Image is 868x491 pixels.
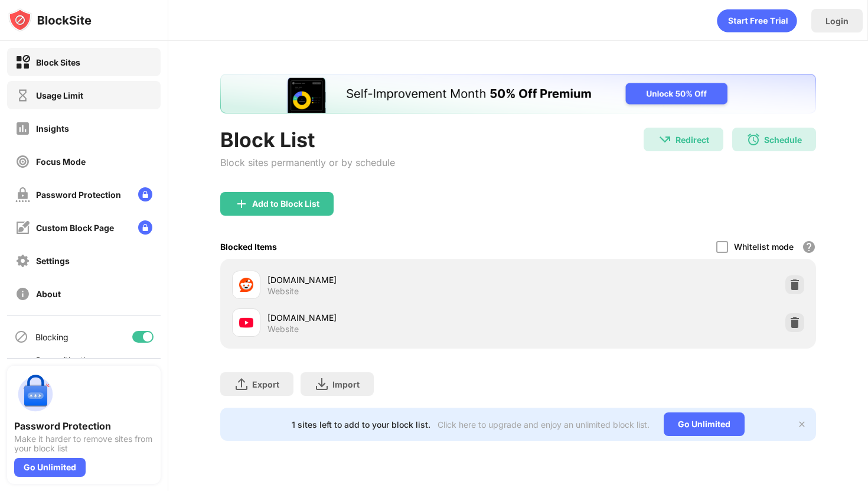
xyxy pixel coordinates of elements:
img: focus-off.svg [15,154,30,169]
div: Custom Block Page [36,223,114,233]
div: Focus Mode [36,157,86,167]
div: Block sites permanently or by schedule [220,157,395,168]
div: Redirect [676,135,709,145]
div: Click here to upgrade and enjoy an unlimited block list. [438,420,650,430]
div: Sync with other devices [35,355,96,375]
div: [DOMAIN_NAME] [267,311,518,324]
div: About [36,289,61,299]
div: Login [825,16,849,26]
div: Export [252,379,279,389]
div: Usage Limit [36,90,83,100]
div: Go Unlimited [14,458,86,477]
img: push-password-protection.svg [14,373,57,415]
div: Password Protection [14,420,154,432]
img: logo-blocksite.svg [8,8,92,32]
div: 1 sites left to add to your block list. [292,420,430,430]
img: lock-menu.svg [138,187,152,201]
img: block-on.svg [15,55,30,70]
div: Add to Block List [252,199,319,209]
div: Website [267,324,299,334]
div: Make it harder to remove sites from your block list [14,434,154,453]
img: insights-off.svg [15,121,30,136]
img: about-off.svg [15,287,30,301]
div: Website [267,286,299,297]
img: x-button.svg [797,420,807,429]
img: settings-off.svg [15,253,30,268]
div: Block Sites [36,57,80,67]
img: blocking-icon.svg [14,330,28,344]
div: Password Protection [36,190,121,200]
div: Import [332,379,360,389]
div: Settings [36,256,70,266]
div: Blocked Items [220,242,277,252]
img: customize-block-page-off.svg [15,220,30,235]
div: Whitelist mode [734,242,794,252]
img: password-protection-off.svg [15,187,30,202]
img: time-usage-off.svg [15,88,30,103]
img: lock-menu.svg [138,220,152,235]
iframe: Banner [220,74,816,113]
div: Schedule [764,135,802,145]
div: [DOMAIN_NAME] [267,274,518,286]
div: animation [717,9,797,32]
div: Insights [36,123,69,134]
div: Blocking [35,332,68,342]
img: favicons [239,278,253,292]
img: favicons [239,316,253,330]
div: Block List [220,128,395,152]
div: Go Unlimited [664,412,745,436]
